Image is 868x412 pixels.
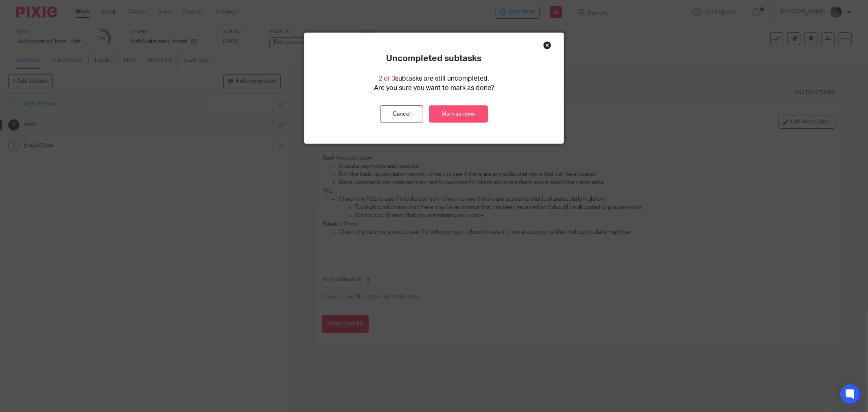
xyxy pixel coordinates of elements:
p: Are you sure you want to mark as done? [374,83,494,93]
span: 2 of 3 [378,75,395,82]
button: Cancel [380,105,423,123]
p: subtasks are still uncompleted. [378,74,489,83]
a: Mark as done [429,105,488,123]
div: Close this dialog window [543,41,551,49]
p: Uncompleted subtasks [386,53,481,64]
